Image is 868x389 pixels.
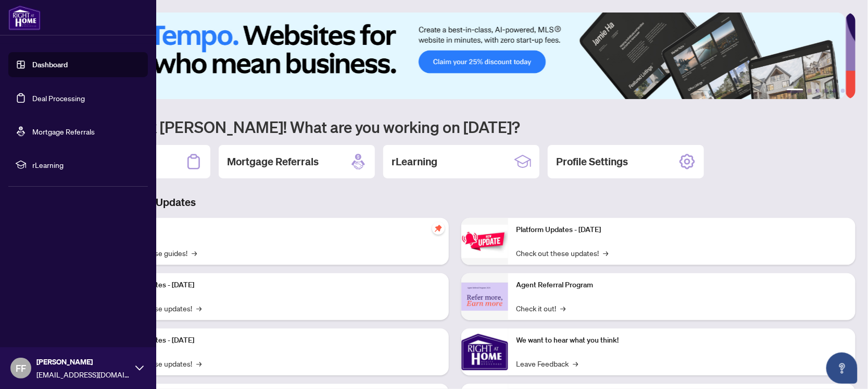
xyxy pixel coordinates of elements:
[824,89,828,93] button: 4
[109,335,441,346] p: Platform Updates - [DATE]
[517,224,848,236] p: Platform Updates - [DATE]
[109,224,441,236] p: Self-Help
[32,93,85,103] a: Deal Processing
[192,247,197,259] span: →
[517,335,848,346] p: We want to hear what you think!
[461,329,508,375] img: We want to hear what you think!
[196,358,202,369] span: →
[32,159,141,171] span: rLearning
[561,302,566,314] span: →
[603,247,609,259] span: →
[432,222,445,235] span: pushpin
[573,358,578,369] span: →
[826,352,858,384] button: Open asap
[32,127,95,136] a: Mortgage Referrals
[461,283,508,311] img: Agent Referral Program
[808,89,812,93] button: 2
[16,361,26,375] span: FF
[36,369,130,380] span: [EMAIL_ADDRESS][DOMAIN_NAME]
[54,13,846,99] img: Slide 0
[196,302,202,314] span: →
[36,356,130,368] span: [PERSON_NAME]
[109,279,441,291] p: Platform Updates - [DATE]
[54,195,856,210] h3: Brokerage & Industry Updates
[841,89,845,93] button: 6
[461,225,508,258] img: Platform Updates - June 23, 2025
[833,89,837,93] button: 5
[227,154,319,169] h2: Mortgage Referrals
[517,247,609,259] a: Check out these updates!→
[556,154,628,169] h2: Profile Settings
[787,89,803,93] button: 1
[8,5,41,30] img: logo
[32,60,68,69] a: Dashboard
[517,302,566,314] a: Check it out!→
[54,117,856,137] h1: Welcome back [PERSON_NAME]! What are you working on [DATE]?
[517,279,848,291] p: Agent Referral Program
[517,358,578,369] a: Leave Feedback→
[816,89,820,93] button: 3
[392,154,437,169] h2: rLearning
